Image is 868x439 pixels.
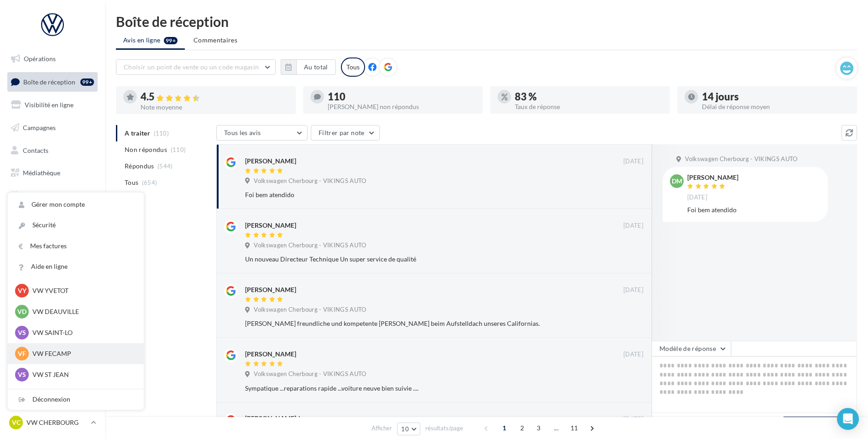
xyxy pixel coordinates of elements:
[281,59,336,75] button: Au total
[515,104,663,110] div: Taux de réponse
[125,145,167,154] span: Non répondus
[401,425,409,433] span: 10
[125,162,154,171] span: Répondus
[116,15,857,28] div: Boîte de réception
[124,63,259,71] span: Choisir un point de vente ou un code magasin
[8,236,144,256] a: Mes factures
[5,118,99,137] a: Campagnes
[837,408,859,430] div: Open Intercom Messenger
[245,255,584,264] div: Un nouveau Directeur Technique Un super service de qualité
[18,286,26,295] span: VY
[26,418,87,427] p: VW CHERBOURG
[23,169,60,177] span: Médiathèque
[8,194,144,215] a: Gérer mon compte
[549,421,564,435] span: ...
[341,57,365,77] div: Tous
[5,186,99,205] a: Calendrier
[5,95,99,115] a: Visibilité en ligne
[5,141,99,160] a: Contacts
[18,328,26,337] span: VS
[623,350,643,359] span: [DATE]
[32,328,133,337] p: VW SAINT-LO
[24,55,56,63] span: Opérations
[12,418,21,427] span: VC
[245,190,584,199] div: Foi bem atendido
[224,129,261,136] span: Tous les avis
[685,155,797,163] span: Volkswagen Cherbourg - VIKINGS AUTO
[125,178,138,187] span: Tous
[687,193,707,202] span: [DATE]
[245,319,584,328] div: [PERSON_NAME] freundliche und kompetente [PERSON_NAME] beim Aufstelldach unseres Californias.
[254,241,366,250] span: Volkswagen Cherbourg - VIKINGS AUTO
[80,78,94,86] div: 99+
[8,389,144,410] div: Déconnexion
[652,341,731,356] button: Modèle de réponse
[141,92,288,102] div: 4.5
[23,192,53,199] span: Calendrier
[193,36,237,45] span: Commentaires
[672,177,682,186] span: DM
[425,424,463,433] span: résultats/page
[531,421,546,435] span: 3
[171,146,186,153] span: (110)
[116,59,276,75] button: Choisir un point de vente ou un code magasin
[245,157,296,166] div: [PERSON_NAME]
[141,104,288,110] div: Note moyenne
[23,146,48,154] span: Contacts
[8,215,144,235] a: Sécurité
[245,414,312,423] div: [PERSON_NAME]-horn
[397,423,420,435] button: 10
[5,163,99,183] a: Médiathèque
[497,421,512,435] span: 1
[157,162,173,170] span: (544)
[702,92,850,102] div: 14 jours
[5,49,99,68] a: Opérations
[32,286,133,295] p: VW YVETOT
[371,424,392,433] span: Afficher
[8,256,144,277] a: Aide en ligne
[32,307,133,316] p: VW DEAUVILLE
[245,350,296,359] div: [PERSON_NAME]
[5,72,99,92] a: Boîte de réception99+
[296,59,336,75] button: Au total
[623,286,643,294] span: [DATE]
[18,349,26,358] span: VF
[623,222,643,230] span: [DATE]
[687,205,821,214] div: Foi bem atendido
[23,78,75,85] span: Boîte de réception
[254,177,366,185] span: Volkswagen Cherbourg - VIKINGS AUTO
[311,125,380,141] button: Filtrer par note
[32,349,133,358] p: VW FECAMP
[328,92,476,102] div: 110
[142,179,157,186] span: (654)
[5,209,99,236] a: PLV et print personnalisable
[515,421,529,435] span: 2
[515,92,663,102] div: 83 %
[216,125,308,141] button: Tous les avis
[254,306,366,314] span: Volkswagen Cherbourg - VIKINGS AUTO
[702,104,850,110] div: Délai de réponse moyen
[5,239,99,266] a: Campagnes DataOnDemand
[567,421,582,435] span: 11
[328,104,476,110] div: [PERSON_NAME] non répondus
[32,370,133,379] p: VW ST JEAN
[245,285,296,294] div: [PERSON_NAME]
[623,157,643,166] span: [DATE]
[18,370,26,379] span: VS
[245,221,296,230] div: [PERSON_NAME]
[687,174,738,181] div: [PERSON_NAME]
[254,370,366,378] span: Volkswagen Cherbourg - VIKINGS AUTO
[25,101,73,109] span: Visibilité en ligne
[23,124,56,131] span: Campagnes
[245,384,584,393] div: Sympatique ...reparations rapide ...voiture neuve bien suivie ....
[17,307,26,316] span: VD
[7,414,98,431] a: VC VW CHERBOURG
[623,415,643,423] span: [DATE]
